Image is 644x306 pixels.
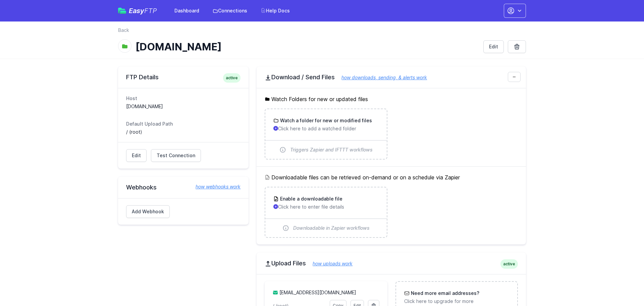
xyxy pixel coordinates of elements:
h2: Upload Files [265,259,518,267]
span: Downloadable in Zapier workflows [293,225,370,231]
a: EasyFTP [118,7,157,14]
a: Connections [209,5,251,17]
nav: Breadcrumb [118,27,526,38]
p: Click here to upgrade for more [404,298,509,305]
span: Test Connection [157,152,195,159]
dd: / (root) [126,129,240,135]
h5: Downloadable files can be retrieved on-demand or on a schedule via Zapier [265,173,518,181]
span: Easy [129,7,157,14]
a: Edit [126,149,147,162]
a: Add Webhook [126,205,170,218]
a: Edit [483,40,504,53]
span: active [500,259,518,269]
img: easyftp_logo.png [118,8,126,14]
a: Back [118,27,129,34]
span: FTP [144,7,157,15]
a: how webhooks work [189,183,240,190]
a: Enable a downloadable file Click here to enter file details Downloadable in Zapier workflows [265,187,386,237]
p: Click here to add a watched folder [273,125,378,132]
a: how uploads work [306,261,353,266]
h3: Enable a downloadable file [279,195,342,202]
p: Click here to enter file details [273,204,378,210]
span: Triggers Zapier and IFTTT workflows [290,146,373,153]
span: active [223,73,240,83]
a: Test Connection [151,149,201,162]
dt: Host [126,95,240,102]
h2: Webhooks [126,183,240,191]
a: [EMAIL_ADDRESS][DOMAIN_NAME] [279,290,356,295]
h1: [DOMAIN_NAME] [136,41,478,53]
h2: FTP Details [126,73,240,81]
a: Dashboard [170,5,203,17]
a: Watch a folder for new or modified files Click here to add a watched folder Triggers Zapier and I... [265,109,386,159]
h2: Download / Send Files [265,73,518,81]
dt: Default Upload Path [126,121,240,127]
a: how downloads, sending, & alerts work [335,75,427,80]
h5: Watch Folders for new or updated files [265,95,518,103]
h3: Watch a folder for new or modified files [279,117,372,124]
h3: Need more email addresses? [410,290,479,297]
dd: [DOMAIN_NAME] [126,103,240,110]
a: Help Docs [257,5,294,17]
